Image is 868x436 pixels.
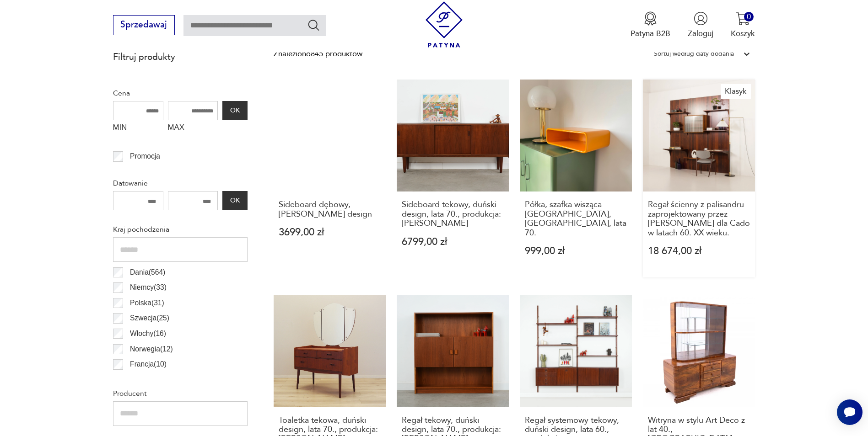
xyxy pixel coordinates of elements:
button: Patyna B2B [631,11,670,39]
h3: Półka, szafka wisząca [GEOGRAPHIC_DATA], [GEOGRAPHIC_DATA], lata 70. [525,200,627,238]
h3: Regał ścienny z palisandru zaprojektowany przez [PERSON_NAME] dla Cado w latach 60. XX wieku. [648,200,750,238]
label: MIN [113,120,163,138]
p: Czechosłowacja ( 6 ) [130,374,190,386]
p: 999,00 zł [525,246,627,256]
a: Sideboard tekowy, duński design, lata 70., produkcja: DaniaSideboard tekowy, duński design, lata ... [397,80,509,277]
img: Ikonka użytkownika [694,11,708,26]
button: OK [222,191,247,210]
img: Ikona medalu [643,11,658,26]
h3: Sideboard dębowy, [PERSON_NAME] design [279,200,381,219]
button: Zaloguj [688,11,713,39]
p: Filtruj produkty [113,51,248,63]
p: 18 674,00 zł [648,246,750,256]
p: Promocja [130,150,160,162]
a: Sideboard dębowy, skandynawski designSideboard dębowy, [PERSON_NAME] design3699,00 zł [274,80,386,277]
p: Producent [113,388,248,399]
p: Patyna B2B [631,28,670,39]
button: Sprzedawaj [113,15,175,35]
button: OK [222,101,247,120]
button: Szukaj [307,18,320,32]
p: Szwecja ( 25 ) [130,312,169,324]
iframe: Smartsupp widget button [837,399,863,425]
p: Niemcy ( 33 ) [130,282,167,293]
p: Koszyk [731,28,755,39]
label: MAX [168,120,218,138]
div: Sortuj według daty dodania [654,48,734,60]
p: 6799,00 zł [402,237,504,247]
p: Kraj pochodzenia [113,223,248,235]
img: Patyna - sklep z meblami i dekoracjami vintage [421,1,467,48]
a: Ikona medaluPatyna B2B [631,11,670,39]
a: Sprzedawaj [113,22,175,29]
p: Norwegia ( 12 ) [130,343,173,355]
p: Dania ( 564 ) [130,266,165,278]
div: 0 [744,12,754,21]
p: 3699,00 zł [279,228,381,237]
button: 0Koszyk [731,11,755,39]
a: Półka, szafka wisząca Schöninger, Niemcy, lata 70.Półka, szafka wisząca [GEOGRAPHIC_DATA], [GEOGR... [520,80,632,277]
p: Polska ( 31 ) [130,297,164,309]
a: KlasykRegał ścienny z palisandru zaprojektowany przez Poula Cadoviusa dla Cado w latach 60. XX wi... [643,80,755,277]
p: Zaloguj [688,28,713,39]
p: Francja ( 10 ) [130,358,167,370]
h3: Sideboard tekowy, duński design, lata 70., produkcja: [PERSON_NAME] [402,200,504,228]
p: Włochy ( 16 ) [130,328,166,340]
img: Ikona koszyka [736,11,750,26]
p: Datowanie [113,177,248,189]
p: Cena [113,87,248,99]
div: Znaleziono 845 produktów [274,48,362,60]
